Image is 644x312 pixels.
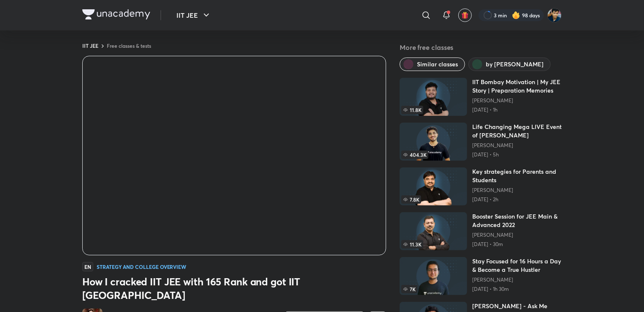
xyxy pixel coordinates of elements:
[472,196,562,203] p: [DATE] • 2h
[472,187,562,194] a: [PERSON_NAME]
[82,42,98,49] a: IIT JEE
[472,78,562,95] h6: IIT Bombay Motivation | My JEE Story | Preparation Memories
[417,60,458,68] span: Similar classes
[400,57,465,71] button: Similar classes
[97,264,186,269] h4: Strategy and College Overview
[472,123,562,140] h6: Life Changing Mega LIVE Event of [PERSON_NAME]
[82,9,150,22] a: Company Logo
[83,56,386,255] iframe: Class
[486,60,544,68] span: by Vipul Goyal
[472,167,562,184] h6: Key strategies for Parents and Students
[472,276,562,283] a: [PERSON_NAME]
[472,151,562,158] p: [DATE] • 5h
[458,8,472,22] button: avatar
[82,9,150,19] img: Company Logo
[82,262,93,271] span: EN
[401,195,421,204] span: 7.8K
[401,240,423,249] span: 11.3K
[401,285,417,293] span: 7K
[107,42,151,49] a: Free classes & tests
[472,142,562,149] a: [PERSON_NAME]
[468,57,551,71] button: by Vipul Goyal
[472,232,562,238] a: [PERSON_NAME]
[472,212,562,229] h6: Booster Session for JEE Main & Advanced 2022
[82,275,386,302] h3: How I cracked IIT JEE with 165 Rank and got IIT [GEOGRAPHIC_DATA]
[472,107,562,113] p: [DATE] • 1h
[512,11,520,19] img: streak
[472,241,562,248] p: [DATE] • 30m
[472,257,562,274] h6: Stay Focused for 16 Hours a Day & Become a True Hustler
[401,106,423,114] span: 11.8K
[401,151,428,159] span: 404.3K
[472,97,562,104] a: [PERSON_NAME]
[400,42,562,52] h5: More free classes
[171,7,216,24] button: IIT JEE
[547,8,562,22] img: SHREYANSH GUPTA
[472,286,562,293] p: [DATE] • 1h 30m
[461,11,469,19] img: avatar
